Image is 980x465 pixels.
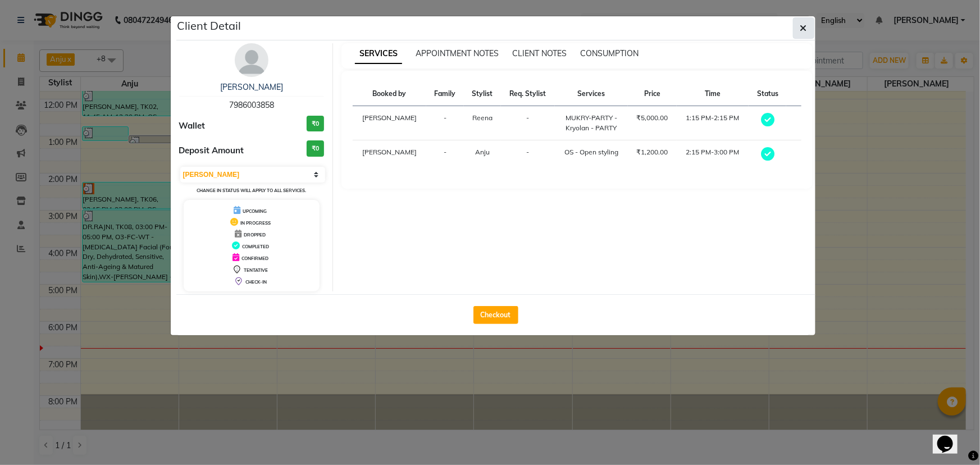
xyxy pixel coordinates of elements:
th: Family [426,82,464,106]
th: Booked by [353,82,426,106]
th: Services [555,82,628,106]
div: ₹1,200.00 [635,147,670,157]
span: CLIENT NOTES [512,48,567,58]
span: Reena [472,113,493,122]
h5: Client Detail [177,17,241,34]
td: - [426,106,464,140]
th: Req. Stylist [501,82,555,106]
span: UPCOMING [243,208,267,214]
span: Deposit Amount [179,144,244,157]
div: MUKRY-PARTY - Kryolan - PARTY [562,113,621,133]
span: Anju [475,148,490,156]
a: [PERSON_NAME] [220,82,283,92]
span: COMPLETED [242,244,269,249]
iframe: chat widget [933,420,969,454]
td: 1:15 PM-2:15 PM [677,106,749,140]
th: Price [628,82,677,106]
h3: ₹0 [307,116,324,132]
span: CHECK-IN [245,279,267,285]
td: - [501,140,555,169]
div: OS - Open styling [562,147,621,157]
span: Wallet [179,120,206,133]
span: APPOINTMENT NOTES [416,48,499,58]
td: - [501,106,555,140]
td: 2:15 PM-3:00 PM [677,140,749,169]
td: - [426,140,464,169]
span: CONSUMPTION [580,48,639,58]
span: IN PROGRESS [240,220,271,226]
span: TENTATIVE [244,267,268,273]
div: ₹5,000.00 [635,113,670,123]
small: Change in status will apply to all services. [197,188,306,193]
img: avatar [235,43,268,77]
span: SERVICES [355,44,402,64]
button: Checkout [473,306,518,324]
span: CONFIRMED [241,256,268,261]
span: DROPPED [244,232,266,238]
td: [PERSON_NAME] [353,106,426,140]
td: [PERSON_NAME] [353,140,426,169]
th: Stylist [464,82,501,106]
span: 7986003858 [229,100,274,110]
h3: ₹0 [307,140,324,157]
th: Time [677,82,749,106]
th: Status [749,82,786,106]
